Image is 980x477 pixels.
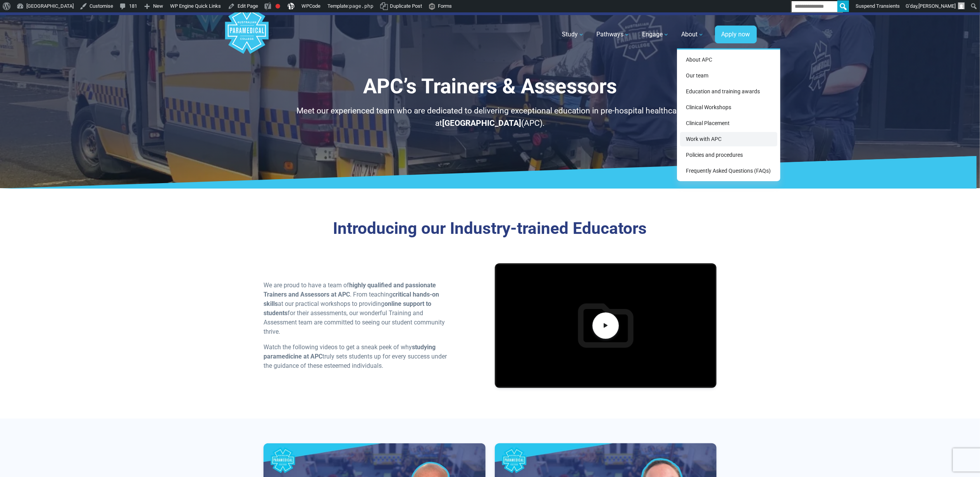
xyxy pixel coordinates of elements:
a: Our team [680,69,777,83]
a: Clinical Placement [680,116,777,130]
a: Education and training awards [680,84,777,99]
div: About [677,48,780,181]
a: About APC [680,53,777,67]
a: Frequently Asked Questions (FAQs) [680,164,777,178]
a: About [677,24,709,45]
a: Policies and procedures [680,148,777,162]
a: Pathways [592,24,635,45]
p: Meet our experienced team who are dedicated to delivering exceptional education in pre-hospital h... [264,105,717,129]
h1: APC’s Trainers & Assessors [264,74,717,99]
p: We are proud to have a team of . From teaching at our practical workshops to providing for their ... [264,281,447,336]
a: Clinical Workshops [680,100,777,115]
strong: critical hands-on skills [264,291,439,307]
a: Study [558,24,589,45]
a: Apply now [715,26,757,43]
strong: online support to students [264,300,431,317]
strong: highly qualified and passionate Trainers and Assessors at APC [264,281,436,298]
strong: [GEOGRAPHIC_DATA] [442,118,521,128]
a: Engage [638,24,674,45]
p: Watch the following videos to get a sneak peek of why truly sets students up for every success un... [264,343,447,371]
strong: studying paramedicine at APC [264,343,436,360]
a: Work with APC [680,132,777,146]
a: Australian Paramedical College [224,15,270,54]
h3: Introducing our Industry-trained Educators [264,219,717,238]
